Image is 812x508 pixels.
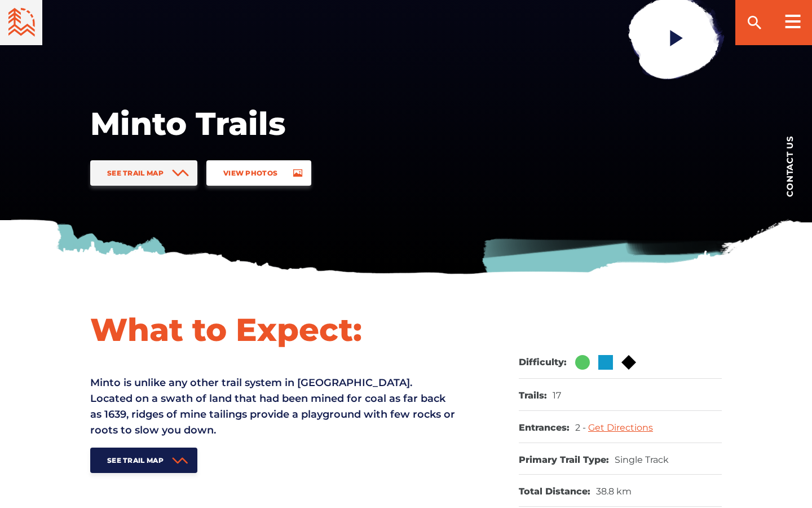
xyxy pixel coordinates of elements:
[90,160,197,186] a: See Trail Map
[90,448,197,473] a: See Trail Map
[785,135,794,197] span: Contact us
[90,310,457,349] h1: What to Expect:
[598,355,613,370] img: Blue Square
[107,169,164,177] span: See Trail Map
[223,169,277,177] span: View Photos
[206,160,311,186] a: View Photos
[745,14,764,32] ion-icon: search
[575,355,590,370] img: Green Circle
[553,390,561,402] dd: 17
[90,104,451,143] h1: Minto Trails
[519,357,567,369] dt: Difficulty:
[621,355,636,370] img: Black Diamond
[519,486,590,498] dt: Total Distance:
[107,456,164,465] span: See Trail Map
[596,486,632,498] dd: 38.8 km
[615,454,669,466] dd: Single Track
[588,422,653,433] a: Get Directions
[90,376,455,436] span: Minto is unlike any other trail system in [GEOGRAPHIC_DATA]. Located on a swath of land that had ...
[575,422,588,433] span: 2
[519,390,547,402] dt: Trails:
[767,118,812,214] a: Contact us
[667,28,687,48] ion-icon: play
[519,422,570,434] dt: Entrances:
[519,454,609,466] dt: Primary Trail Type:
